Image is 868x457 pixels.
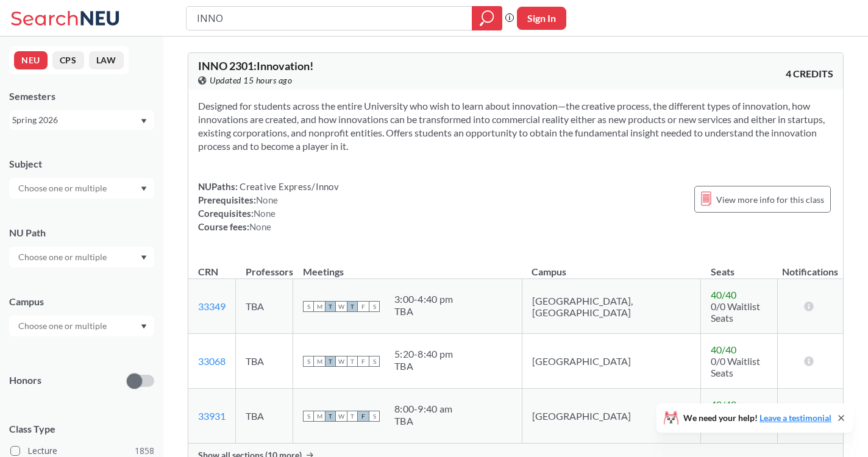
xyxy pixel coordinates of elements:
[238,181,339,192] span: Creative Express/Innov
[683,414,831,422] span: We need your help!
[9,90,154,103] div: Semesters
[210,74,292,87] span: Updated 15 hours ago
[12,181,115,196] input: Choose one or multiple
[517,7,566,30] button: Sign In
[336,411,347,422] span: W
[198,265,218,278] div: CRN
[394,305,453,317] div: TBA
[12,113,140,127] div: Spring 2026
[522,279,700,334] td: [GEOGRAPHIC_DATA], [GEOGRAPHIC_DATA]
[9,374,41,388] p: Honors
[480,10,494,27] svg: magnifying glass
[358,356,369,367] span: F
[141,119,147,124] svg: Dropdown arrow
[369,356,380,367] span: S
[198,59,313,73] span: INNO 2301 : Innovation!
[394,348,453,360] div: 5:20 - 8:40 pm
[198,355,226,367] a: 33068
[711,355,760,378] span: 0/0 Waitlist Seats
[358,411,369,422] span: F
[472,6,502,30] div: magnifying glass
[12,250,115,264] input: Choose one or multiple
[196,8,463,29] input: Class, professor, course number, "phrase"
[786,67,833,80] span: 4 CREDITS
[522,389,700,444] td: [GEOGRAPHIC_DATA]
[314,301,325,312] span: M
[293,253,522,279] th: Meetings
[394,360,453,372] div: TBA
[759,413,831,423] a: Leave a testimonial
[236,389,293,444] td: TBA
[303,411,314,422] span: S
[325,411,336,422] span: T
[711,300,760,324] span: 0/0 Waitlist Seats
[9,110,154,130] div: Spring 2026Dropdown arrow
[358,301,369,312] span: F
[347,411,358,422] span: T
[522,253,700,279] th: Campus
[336,356,347,367] span: W
[711,289,736,300] span: 40 / 40
[325,356,336,367] span: T
[336,301,347,312] span: W
[236,334,293,389] td: TBA
[236,279,293,334] td: TBA
[9,295,154,308] div: Campus
[52,51,84,69] button: CPS
[254,208,276,219] span: None
[198,99,833,153] section: Designed for students across the entire University who wish to learn about innovation—the creativ...
[9,316,154,336] div: Dropdown arrow
[89,51,124,69] button: LAW
[141,324,147,329] svg: Dropdown arrow
[369,301,380,312] span: S
[314,411,325,422] span: M
[303,301,314,312] span: S
[778,253,843,279] th: Notifications
[249,221,271,232] span: None
[198,300,226,312] a: 33349
[12,319,115,333] input: Choose one or multiple
[303,356,314,367] span: S
[256,194,278,205] span: None
[9,157,154,171] div: Subject
[198,180,339,233] div: NUPaths: Prerequisites: Corequisites: Course fees:
[711,344,736,355] span: 40 / 40
[711,399,736,410] span: 40 / 40
[236,253,293,279] th: Professors
[394,403,452,415] div: 8:00 - 9:40 am
[701,253,778,279] th: Seats
[141,255,147,260] svg: Dropdown arrow
[522,334,700,389] td: [GEOGRAPHIC_DATA]
[9,247,154,267] div: Dropdown arrow
[9,226,154,239] div: NU Path
[9,178,154,199] div: Dropdown arrow
[716,192,824,207] span: View more info for this class
[369,411,380,422] span: S
[325,301,336,312] span: T
[347,301,358,312] span: T
[394,415,452,427] div: TBA
[347,356,358,367] span: T
[198,410,226,422] a: 33931
[314,356,325,367] span: M
[9,422,154,436] span: Class Type
[14,51,48,69] button: NEU
[141,186,147,191] svg: Dropdown arrow
[394,293,453,305] div: 3:00 - 4:40 pm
